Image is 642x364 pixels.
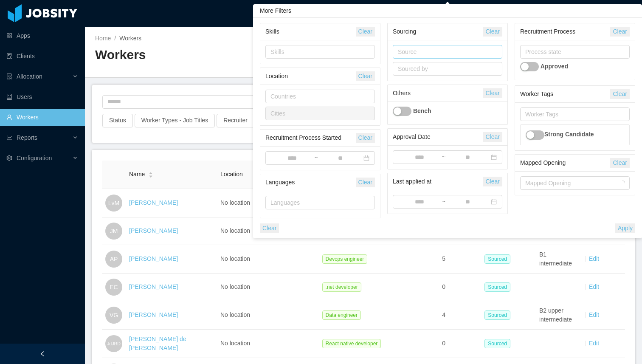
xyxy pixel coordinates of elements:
div: Mapped Opening [525,179,621,187]
i: icon: solution [6,73,12,79]
td: B1 intermediate [536,245,578,274]
span: Location [220,171,243,178]
span: VG [110,307,118,324]
a: Edit [589,311,599,318]
a: Home [95,35,111,42]
a: Edit [589,255,599,262]
span: Allocation [17,73,42,80]
span: EC [110,279,118,296]
button: Clear [483,27,502,37]
i: icon: line-chart [6,135,12,141]
td: No location [217,301,319,330]
div: Sort [148,171,153,177]
td: B2 upper intermediate [536,301,578,330]
button: Status [102,114,133,127]
div: Worker Tags [520,86,611,102]
div: Others [393,85,483,101]
a: Sourced [484,311,514,318]
td: No location [217,189,319,217]
a: Edit [589,283,599,290]
div: Approval Date [393,129,483,145]
a: icon: auditClients [6,48,78,65]
div: Recruitment Process [520,24,611,40]
button: Clear [483,88,502,98]
button: Clear [260,223,279,233]
div: Last applied at [393,174,483,189]
div: Skills [265,24,356,40]
i: icon: setting [6,155,12,161]
button: Clear [610,27,629,37]
i: icon: caret-up [149,171,153,174]
span: JdJRD [107,337,121,350]
div: Worker Tags [525,110,621,119]
a: [PERSON_NAME] de [PERSON_NAME] [129,336,186,351]
span: / [114,35,116,42]
a: [PERSON_NAME] [129,311,178,318]
div: Sourced by [398,65,493,73]
div: More Filters [253,4,642,18]
strong: Bench [413,107,431,114]
td: No location [217,330,319,358]
i: icon: calendar [491,154,497,160]
a: [PERSON_NAME] [129,199,178,206]
i: icon: calendar [491,199,497,205]
a: Sourced [484,255,514,262]
span: .net developer [322,282,361,292]
a: Edit [589,340,599,347]
td: 4 [439,301,481,330]
span: AP [110,251,118,268]
a: [PERSON_NAME] [129,255,178,262]
td: No location [217,274,319,301]
button: Clear [610,89,629,99]
td: 0 [439,330,481,358]
a: Sourced [484,283,514,290]
div: Mapped Opening [520,155,611,171]
a: [PERSON_NAME] [129,227,178,234]
button: Clear [356,178,375,187]
span: Devops engineer [322,254,368,264]
div: Cities [270,109,366,118]
span: Sourced [484,339,510,348]
span: Data engineer [322,310,361,320]
strong: Approved [541,63,568,70]
div: Languages [270,198,366,207]
td: 0 [439,274,481,301]
button: Apply [615,223,635,233]
button: Worker Types - Job Titles [135,114,215,127]
div: Location [265,68,356,84]
div: Skills [270,48,366,56]
button: Clear [483,177,502,186]
strong: Strong Candidate [544,131,594,138]
td: 5 [439,245,481,274]
a: icon: robotUsers [6,88,78,105]
a: icon: userWorkers [6,109,78,126]
td: No location [217,245,319,274]
i: icon: loading [620,181,625,186]
button: Clear [356,71,375,81]
button: Clear [610,158,629,168]
button: Clear [356,133,375,143]
h2: Workers [95,46,363,64]
div: Sourcing [393,24,483,40]
a: [PERSON_NAME] [129,283,178,290]
span: Sourced [484,282,510,292]
a: Sourced [484,340,514,347]
span: Workers [119,35,141,42]
a: icon: appstoreApps [6,27,78,44]
button: Recruiter [217,114,254,127]
span: Sourced [484,254,510,264]
span: LvM [108,195,119,212]
span: Sourced [484,310,510,320]
span: JM [110,223,118,240]
div: Process state [525,48,621,56]
div: Recruitment Process Started [265,130,356,146]
div: Source [398,48,493,56]
td: No location [217,217,319,245]
button: Clear [356,27,375,37]
i: icon: caret-down [149,174,153,177]
div: Languages [265,175,356,190]
i: icon: calendar [363,155,369,161]
button: Clear [483,132,502,142]
span: Name [129,170,145,179]
div: Countries [270,92,366,101]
